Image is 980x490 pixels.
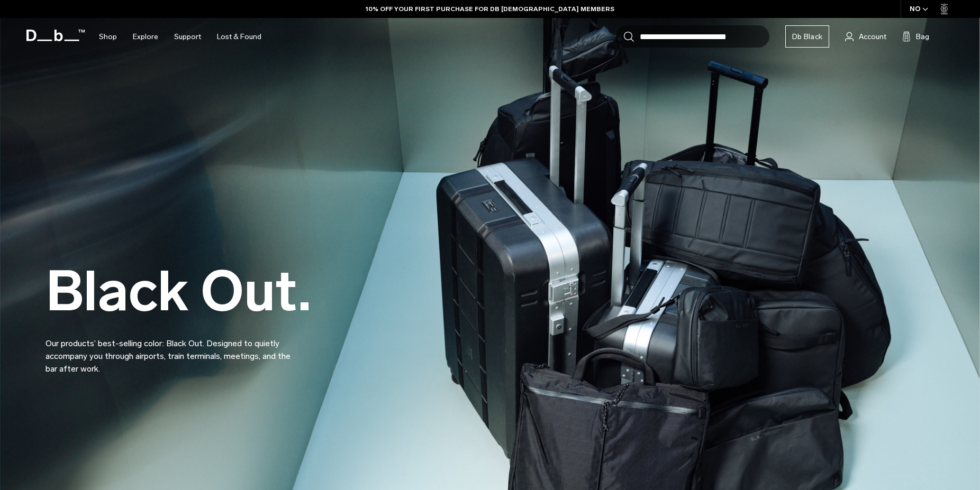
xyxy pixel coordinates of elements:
[174,18,201,56] a: Support
[916,31,929,42] span: Bag
[99,18,117,56] a: Shop
[785,25,829,48] a: Db Black
[859,31,886,42] span: Account
[217,18,261,56] a: Lost & Found
[845,30,886,43] a: Account
[91,18,269,56] nav: Main Navigation
[902,30,929,43] button: Bag
[133,18,158,56] a: Explore
[46,325,300,375] p: Our products’ best-selling color: Black Out. Designed to quietly accompany you through airports, ...
[366,4,614,14] a: 10% OFF YOUR FIRST PURCHASE FOR DB [DEMOGRAPHIC_DATA] MEMBERS
[46,264,311,319] h2: Black Out.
